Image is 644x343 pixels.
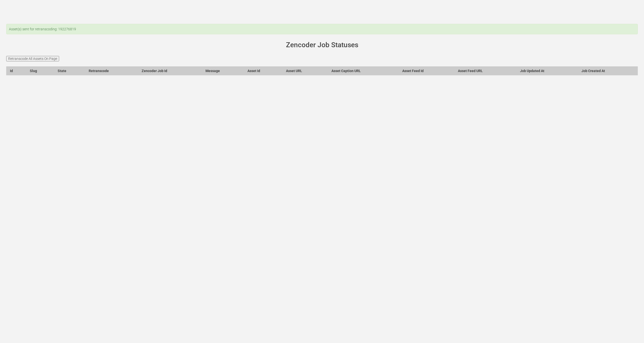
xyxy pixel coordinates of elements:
[282,66,328,75] th: Asset URL
[54,66,85,75] th: State
[454,66,517,75] th: Asset Feed URL
[517,66,578,75] th: Job Updated At
[244,66,282,75] th: Asset Id
[85,66,138,75] th: Retranscode
[202,66,244,75] th: Message
[399,66,454,75] th: Asset Feed Id
[578,66,638,75] th: Job Created At
[6,56,59,61] input: Retranscode All Assets On Page
[328,66,399,75] th: Asset Caption URL
[13,41,631,49] h1: Zencoder Job Statuses
[26,66,54,75] th: Slug
[6,24,638,34] div: Asset(s) sent for retranscoding: 192276819
[6,66,26,75] th: Id
[138,66,202,75] th: Zencoder Job Id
